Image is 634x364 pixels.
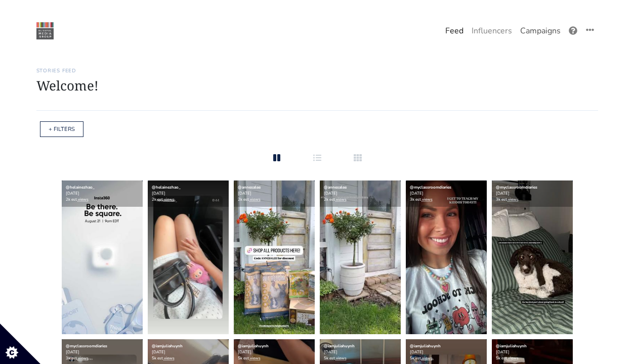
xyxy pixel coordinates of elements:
h6: Stories Feed [36,68,598,74]
a: views [336,197,347,202]
a: @iamjuliahuynh [152,343,183,349]
a: Feed [441,21,468,41]
div: [DATE] 2k est. [234,180,315,207]
a: views [78,355,89,361]
a: @iamjuliahuynh [496,343,527,349]
div: [DATE] 2k est. [320,180,401,207]
a: views [336,355,347,361]
a: views [78,197,89,202]
a: views [250,355,261,361]
a: @helainezhao_ [152,185,181,190]
a: Campaigns [516,21,565,41]
a: @iamjuliahuynh [410,343,441,349]
a: + FILTERS [49,125,75,133]
a: views [422,355,433,361]
div: [DATE] 3k est. [406,180,487,207]
a: views [164,355,175,361]
a: views [508,355,519,361]
img: 22:22:48_1550874168 [36,22,54,39]
a: @annesalee [238,185,261,190]
a: @annesalee [324,185,347,190]
div: [DATE] 2k est. [148,180,229,207]
a: @iamjuliahuynh [238,343,269,349]
a: views [508,197,519,202]
a: views [422,197,433,202]
div: [DATE] 3k est. [492,180,573,207]
a: @myclassroomdiaries [410,185,451,190]
a: @helainezhao_ [66,185,95,190]
a: @iamjuliahuynh [324,343,355,349]
a: views [164,197,175,202]
a: views [250,197,261,202]
h1: Welcome! [36,78,598,94]
a: @myclassroomdiaries [66,343,107,349]
div: [DATE] 2k est. [62,180,143,207]
a: Influencers [468,21,516,41]
a: @myclassroomdiaries [496,185,537,190]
